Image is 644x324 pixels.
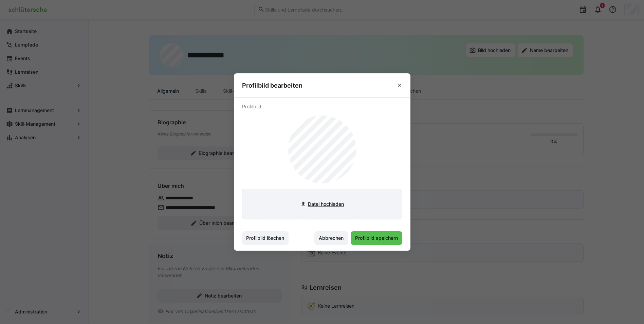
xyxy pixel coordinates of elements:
span: Profilbild löschen [245,235,285,241]
button: Profilbild löschen [242,231,289,245]
span: Profilbild speichern [354,235,399,241]
button: Profilbild speichern [351,231,402,245]
h3: Profilbild bearbeiten [242,82,302,89]
span: Abbrechen [318,235,345,241]
p: Profilbild [242,103,402,110]
button: Abbrechen [314,231,348,245]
